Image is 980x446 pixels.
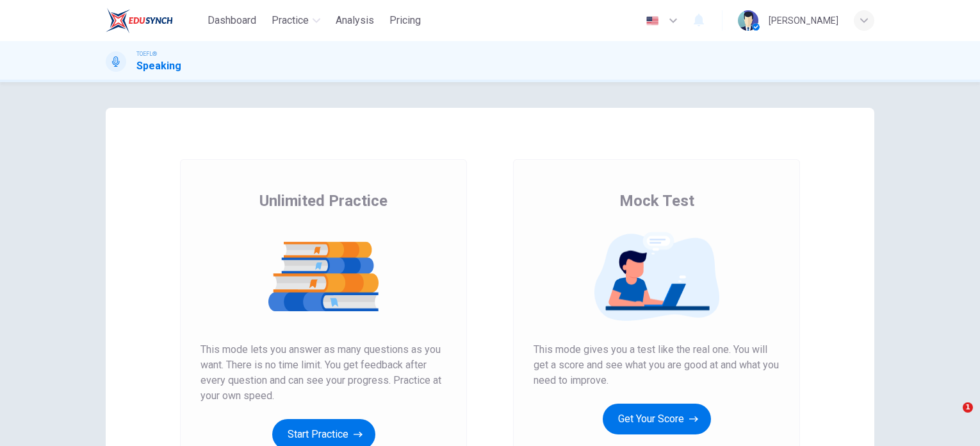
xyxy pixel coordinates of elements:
span: Analysis [336,13,374,28]
span: Dashboard [208,13,256,28]
button: Dashboard [202,9,261,32]
button: Practice [266,9,325,32]
img: en [644,16,660,26]
span: Unlimited Practice [259,191,388,211]
button: Analysis [331,9,379,32]
span: Practice [272,13,309,28]
button: Get Your Score [603,404,711,434]
iframe: Intercom live chat [936,402,967,433]
img: Profile picture [738,10,758,31]
span: Mock Test [619,191,694,211]
div: [PERSON_NAME] [769,13,838,28]
img: EduSynch logo [106,8,173,33]
span: This mode lets you answer as many questions as you want. There is no time limit. You get feedback... [200,342,446,404]
span: This mode gives you a test like the real one. You will get a score and see what you are good at a... [534,342,780,388]
span: TOEFL® [136,49,157,58]
button: Pricing [384,9,426,32]
h1: Speaking [136,58,181,74]
span: Pricing [389,13,421,28]
span: 1 [963,402,973,413]
a: EduSynch logo [106,8,202,33]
